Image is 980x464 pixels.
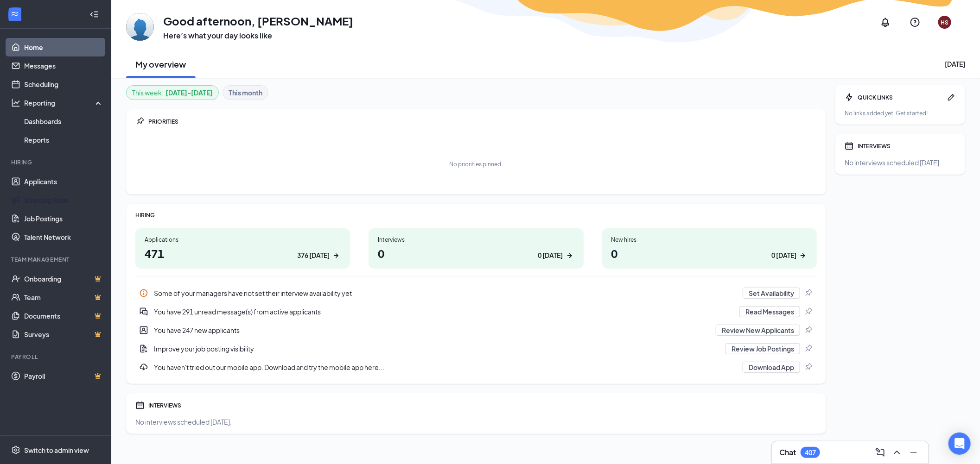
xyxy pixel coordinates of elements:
a: UserEntityYou have 247 new applicantsReview New ApplicantsPin [135,321,817,339]
div: You haven't tried out our mobile app. Download and try the mobile app here... [154,363,737,372]
a: Sourcing Tools [24,191,103,209]
div: PRIORITIES [148,118,817,125]
b: [DATE] - [DATE] [165,88,213,98]
div: HIRING [135,211,817,219]
div: No priorities pinned. [450,160,503,168]
h1: 0 [378,245,574,261]
div: New hires [611,236,808,244]
button: Set Availability [743,288,800,299]
button: ChevronUp [890,445,904,460]
a: PayrollCrown [24,367,103,385]
svg: Calendar [135,401,145,410]
svg: WorkstreamLogo [10,9,19,19]
svg: Bolt [845,93,854,102]
button: Read Messages [739,306,800,317]
div: You have 291 unread message(s) from active applicants [135,302,817,321]
div: Applications [145,236,341,244]
a: Home [24,38,103,56]
div: Payroll [11,353,102,361]
div: Improve your job posting visibility [154,344,720,353]
svg: Settings [11,445,20,455]
b: This month [229,88,262,98]
div: Team Management [11,256,102,263]
h1: Good afternoon, [PERSON_NAME] [163,13,353,29]
a: DownloadYou haven't tried out our mobile app. Download and try the mobile app here...Download AppPin [135,358,817,376]
a: InfoSome of your managers have not set their interview availability yetSet AvailabilityPin [135,284,817,302]
button: Review New Applicants [716,325,800,336]
a: DocumentAddImprove your job posting visibilityReview Job PostingsPin [135,339,817,358]
a: TeamCrown [24,288,103,307]
svg: Analysis [11,98,20,107]
a: Dashboards [24,112,103,131]
svg: ComposeMessage [875,447,886,458]
div: QUICK LINKS [858,94,943,101]
svg: QuestionInfo [910,17,921,28]
svg: UserEntity [139,326,148,335]
svg: Pin [804,288,813,298]
div: You haven't tried out our mobile app. Download and try the mobile app here... [135,358,817,376]
div: No links added yet. Get started! [845,109,956,117]
div: Some of your managers have not set their interview availability yet [154,288,737,298]
div: Hiring [11,158,102,166]
svg: ArrowRight [798,251,808,260]
div: No interviews scheduled [DATE]. [845,158,956,167]
div: Improve your job posting visibility [135,339,817,358]
h1: 0 [611,245,808,261]
a: Applicants [24,172,103,191]
a: New hires00 [DATE]ArrowRight [602,228,817,269]
div: Switch to admin view [24,445,89,455]
div: 376 [DATE] [297,251,330,260]
button: Download App [743,362,800,373]
button: ComposeMessage [873,445,888,460]
div: Reporting [24,98,104,107]
svg: Pen [947,93,956,102]
div: No interviews scheduled [DATE]. [135,417,817,426]
button: Minimize [906,445,921,460]
a: Applications471376 [DATE]ArrowRight [135,228,350,269]
div: Open Intercom Messenger [948,433,971,455]
div: INTERVIEWS [858,142,956,150]
h3: Chat [779,447,796,458]
a: Scheduling [24,75,103,94]
div: You have 247 new applicants [135,321,817,339]
svg: Notifications [880,17,891,28]
svg: ChevronUp [891,447,903,458]
a: DoubleChatActiveYou have 291 unread message(s) from active applicantsRead MessagesPin [135,302,817,321]
div: Some of your managers have not set their interview availability yet [135,284,817,302]
svg: Pin [804,307,813,316]
svg: DoubleChatActive [139,307,148,316]
svg: Pin [135,117,145,126]
a: OnboardingCrown [24,270,103,288]
div: HS [941,19,949,26]
h2: My overview [136,58,186,70]
a: Interviews00 [DATE]ArrowRight [369,228,583,269]
h1: 471 [145,245,341,261]
svg: Collapse [89,10,99,19]
svg: Download [139,363,148,372]
svg: ArrowRight [565,251,574,260]
svg: DocumentAdd [139,344,148,353]
a: Messages [24,56,103,75]
div: 407 [805,449,816,457]
button: Review Job Postings [725,343,800,354]
svg: Pin [804,344,813,353]
svg: Pin [804,326,813,335]
a: SurveysCrown [24,325,103,344]
svg: ArrowRight [331,251,341,260]
div: You have 247 new applicants [154,326,710,335]
svg: Info [139,288,148,298]
a: DocumentsCrown [24,307,103,325]
div: 0 [DATE] [771,251,796,260]
svg: Calendar [845,141,854,150]
a: Talent Network [24,228,103,246]
div: You have 291 unread message(s) from active applicants [154,307,734,316]
h3: Here’s what your day looks like [163,31,353,41]
a: Reports [24,131,103,149]
img: Haley Smith [126,13,154,41]
div: Interviews [378,236,574,244]
div: This week : [132,88,213,98]
div: [DATE] [945,59,965,69]
div: 0 [DATE] [538,251,563,260]
a: Job Postings [24,209,103,228]
svg: Minimize [908,447,919,458]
